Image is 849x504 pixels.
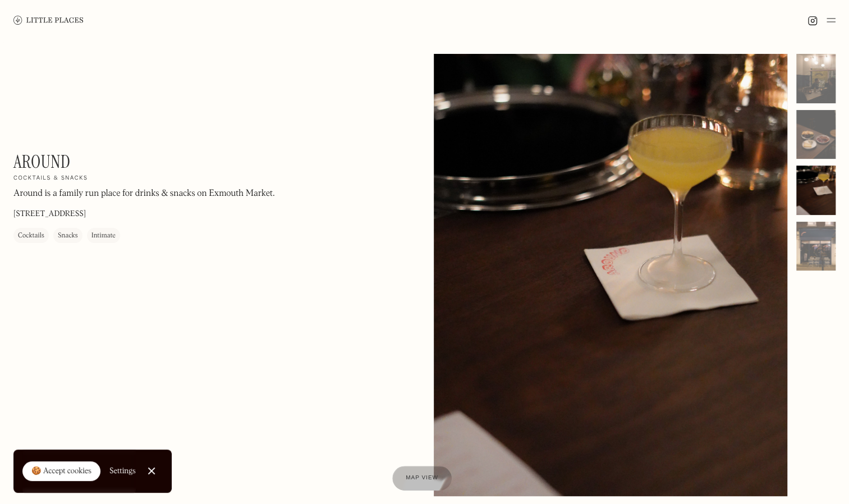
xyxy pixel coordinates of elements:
[22,461,100,482] a: 🍪 Accept cookies
[13,175,88,183] h2: Cocktails & snacks
[58,231,78,242] div: Snacks
[406,475,438,481] span: Map view
[392,466,452,491] a: Map view
[91,231,116,242] div: Intimate
[13,151,70,172] h1: Around
[109,459,136,484] a: Settings
[31,466,91,477] div: 🍪 Accept cookies
[18,231,44,242] div: Cocktails
[13,187,277,201] p: Around is a family run place for drinks & snacks on Exmouth Market. ⁠
[109,467,136,475] div: Settings
[13,209,86,221] p: [STREET_ADDRESS]
[140,460,163,482] a: Close Cookie Popup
